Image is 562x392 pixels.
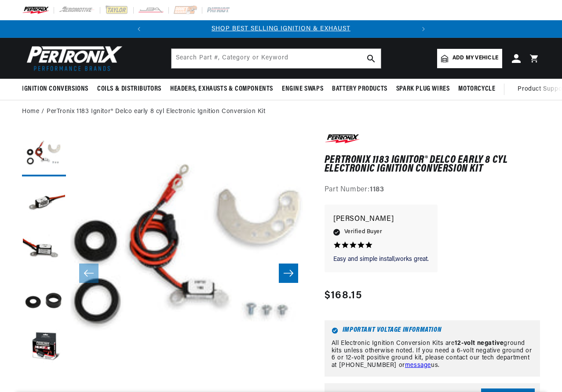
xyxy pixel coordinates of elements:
p: All Electronic Ignition Conversion Kits are ground kits unless otherwise noted. If you need a 6-v... [332,340,533,370]
nav: breadcrumbs [22,107,540,117]
span: Add my vehicle [453,54,498,62]
button: Load image 4 in gallery view [22,278,66,322]
span: Verified Buyer [344,227,382,237]
input: Search Part #, Category or Keyword [172,49,381,68]
summary: Headers, Exhausts & Components [166,79,277,99]
summary: Spark Plug Wires [392,79,454,99]
button: Load image 1 in gallery view [22,132,66,176]
p: [PERSON_NAME] [333,213,429,226]
div: Part Number: [325,184,540,196]
strong: 1183 [370,186,384,193]
a: Home [22,107,39,117]
summary: Engine Swaps [277,79,328,99]
span: Coils & Distributors [97,84,161,94]
span: Ignition Conversions [22,84,88,94]
button: Slide right [279,264,298,283]
strong: 12-volt negative [455,340,504,347]
a: PerTronix 1183 Ignitor® Delco early 8 cyl Electronic Ignition Conversion Kit [47,107,266,117]
button: Load image 3 in gallery view [22,229,66,273]
button: Load image 2 in gallery view [22,181,66,225]
button: search button [361,49,381,68]
p: Easy and simple install,works great. [333,255,429,264]
div: 1 of 2 [148,24,415,34]
h1: PerTronix 1183 Ignitor® Delco early 8 cyl Electronic Ignition Conversion Kit [325,156,540,174]
span: $168.15 [325,288,362,304]
div: Announcement [148,24,415,34]
span: Motorcycle [458,84,495,94]
span: Spark Plug Wires [396,84,450,94]
span: Headers, Exhausts & Components [170,84,273,94]
a: SHOP BEST SELLING IGNITION & EXHAUST [212,26,350,32]
summary: Ignition Conversions [22,79,93,99]
h6: Important Voltage Information [332,327,533,334]
summary: Coils & Distributors [93,79,166,99]
img: Pertronix [22,43,123,73]
summary: Battery Products [328,79,392,99]
span: Battery Products [332,84,387,94]
span: Engine Swaps [282,84,323,94]
a: Add my vehicle [437,49,502,68]
summary: Motorcycle [454,79,500,99]
button: Translation missing: en.sections.announcements.previous_announcement [130,20,148,38]
button: Load image 5 in gallery view [22,326,66,370]
a: message [405,362,431,369]
button: Slide left [79,264,99,283]
button: Translation missing: en.sections.announcements.next_announcement [415,20,432,38]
